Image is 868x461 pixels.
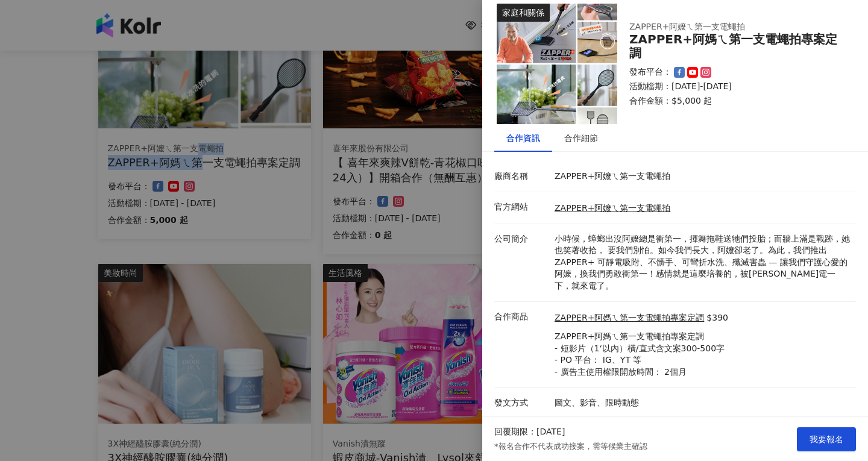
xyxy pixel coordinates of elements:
p: 小時候，蟑螂出沒阿嬤總是衝第一，揮舞拖鞋送牠們投胎；而牆上滿是戰跡，她也笑著收拾， 要我們別怕。如今我們長大，阿嬤卻老了。為此，我們推出ZAPPER+ 可靜電吸附、不髒手、可彎折水洗、殲滅害蟲 ... [555,233,850,292]
div: 合作細節 [564,131,598,145]
div: ZAPPER+阿媽ㄟ第一支電蠅拍專案定調 [629,33,841,60]
a: ZAPPER+阿嬤ㄟ第一支電蠅拍 [555,203,670,213]
a: ZAPPER+阿媽ㄟ第一支電蠅拍專案定調 [555,312,704,324]
div: 家庭和關係 [497,4,550,22]
p: 合作金額： $5,000 起 [629,95,841,107]
p: ZAPPER+阿媽ㄟ第一支電蠅拍專案定調 - 短影片（1‘以內）橫/直式含文案300-500字 - PO 平台： IG、YT 等 - 廣告主使用權限開放時間： 2個月 [555,331,728,378]
p: 官方網站 [494,201,549,213]
p: 公司簡介 [494,233,549,245]
p: 活動檔期：[DATE]-[DATE] [629,81,841,93]
img: ZAPPER+阿媽ㄟ第一支電蠅拍專案定調 [497,4,617,124]
div: ZAPPER+阿嬤ㄟ第一支電蠅拍 [629,21,841,33]
button: 我要報名 [797,427,856,451]
p: 發文方式 [494,397,549,409]
p: 回覆期限：[DATE] [494,426,565,438]
span: 我要報名 [810,434,843,444]
div: 合作資訊 [506,131,540,145]
p: *報名合作不代表成功接案，需等候業主確認 [494,441,647,452]
p: ZAPPER+阿嬤ㄟ第一支電蠅拍 [555,171,850,183]
p: 廠商名稱 [494,171,549,183]
p: $390 [706,312,728,324]
p: 合作商品 [494,311,549,323]
p: 圖文、影音、限時動態 [555,397,850,409]
p: 發布平台： [629,66,671,78]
